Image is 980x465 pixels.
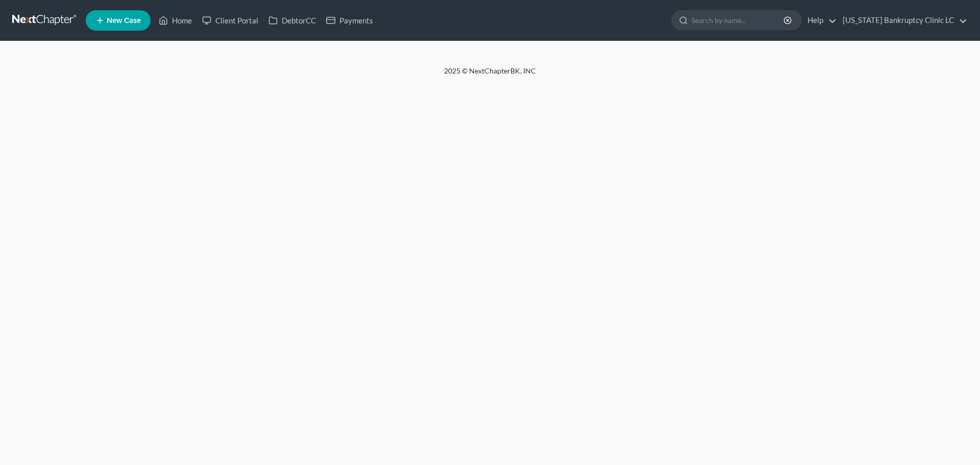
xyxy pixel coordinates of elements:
a: DebtorCC [263,11,321,30]
a: Client Portal [197,11,263,30]
a: Home [154,11,197,30]
div: 2025 © NextChapterBK, INC [199,66,781,84]
span: New Case [107,17,141,25]
input: Search by name... [692,11,785,30]
a: Help [802,11,837,30]
a: [US_STATE] Bankruptcy Clinic LC [838,11,967,30]
a: Payments [321,11,378,30]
